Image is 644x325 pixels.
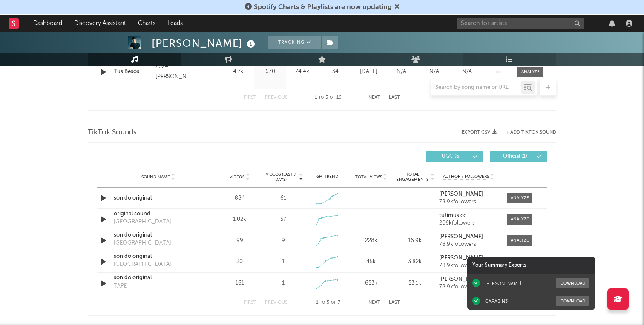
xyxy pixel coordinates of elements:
[387,68,416,76] div: N/A
[439,263,498,269] div: 78.9k followers
[244,95,256,100] button: First
[556,296,589,306] button: Download
[497,130,556,135] button: + Add TikTok Sound
[351,258,391,266] div: 45k
[114,252,203,261] a: sonido original
[114,274,203,282] a: sonido original
[439,234,483,239] strong: [PERSON_NAME]
[282,279,285,288] div: 1
[485,298,508,304] div: CARABIN3
[426,151,483,162] button: UGC(6)
[114,210,203,218] a: original sound
[88,128,137,138] span: TikTok Sounds
[265,95,287,100] button: Previous
[220,215,259,224] div: 1.02k
[439,234,498,240] a: [PERSON_NAME]
[439,242,498,248] div: 78.9k followers
[305,298,351,308] div: 1 5 7
[268,36,321,49] button: Tracking
[220,279,259,288] div: 161
[420,68,448,76] div: N/A
[320,68,350,76] div: 34
[220,194,259,202] div: 884
[439,199,498,205] div: 78.9k followers
[114,231,203,239] a: sonido original
[114,218,171,226] div: [GEOGRAPHIC_DATA]
[319,96,324,100] span: to
[495,154,535,159] span: Official ( 1 )
[431,154,471,159] span: UGC ( 6 )
[351,279,391,288] div: 653k
[220,237,259,245] div: 99
[467,257,595,274] div: Your Summary Exports
[368,300,380,305] button: Next
[141,174,170,180] span: Sound Name
[230,174,244,180] span: Videos
[506,130,556,135] button: + Add TikTok Sound
[443,174,489,180] span: Author / Followers
[431,84,521,91] input: Search by song name or URL
[280,215,286,224] div: 57
[308,174,347,180] div: 6M Trend
[155,62,187,82] div: 2024 [PERSON_NAME]
[354,68,383,76] div: [DATE]
[439,213,466,218] strong: tutimusicc
[439,284,498,290] div: 78.9k followers
[254,4,392,11] span: Spotify Charts & Playlists are now updating
[331,301,336,305] span: of
[395,172,430,182] span: Total Engagements
[439,277,483,282] strong: [PERSON_NAME]
[114,239,171,248] div: [GEOGRAPHIC_DATA]
[27,15,68,32] a: Dashboard
[453,68,481,76] div: N/A
[68,15,132,32] a: Discovery Assistant
[439,255,498,261] a: [PERSON_NAME]
[439,191,483,197] strong: [PERSON_NAME]
[114,282,127,291] div: TAPE
[220,258,259,266] div: 30
[368,95,380,100] button: Next
[457,18,584,29] input: Search for artists
[114,260,171,269] div: [GEOGRAPHIC_DATA]
[152,36,257,50] div: [PERSON_NAME]
[490,151,547,162] button: Official(1)
[265,300,287,305] button: Previous
[439,191,498,197] a: [PERSON_NAME]
[244,300,256,305] button: First
[389,95,400,100] button: Last
[462,130,497,135] button: Export CSV
[389,300,400,305] button: Last
[282,237,285,245] div: 9
[395,258,435,266] div: 3.82k
[282,258,285,266] div: 1
[485,280,521,286] div: [PERSON_NAME]
[395,237,435,245] div: 16.9k
[320,301,325,305] span: to
[556,278,589,288] button: Download
[330,96,335,100] span: of
[355,174,382,180] span: Total Views
[161,15,189,32] a: Leads
[439,277,498,282] a: [PERSON_NAME]
[439,213,498,219] a: tutimusicc
[132,15,161,32] a: Charts
[439,255,483,261] strong: [PERSON_NAME]
[394,4,400,11] span: Dismiss
[351,237,391,245] div: 228k
[114,68,151,76] a: Tus Besos
[395,279,435,288] div: 53.1k
[256,68,284,76] div: 670
[288,68,316,76] div: 74.4k
[264,172,298,182] span: Videos (last 7 days)
[114,194,203,202] a: sonido original
[224,68,252,76] div: 4.7k
[439,220,498,226] div: 206k followers
[280,194,286,202] div: 61
[305,93,351,103] div: 1 5 16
